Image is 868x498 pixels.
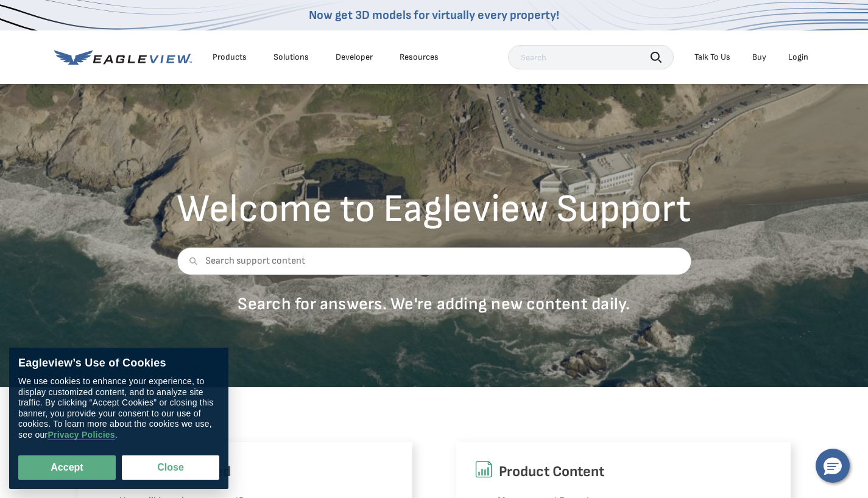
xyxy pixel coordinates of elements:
div: Eagleview’s Use of Cookies [18,357,219,370]
a: Buy [752,52,766,63]
h6: Frequently Asked [96,460,394,483]
p: Search for answers. We're adding new content daily. [177,293,691,315]
div: Products [213,52,247,63]
div: Solutions [273,52,309,63]
h6: Product Content [475,460,772,483]
a: Privacy Policies [48,430,115,440]
a: Developer [336,52,373,63]
input: Search [508,45,674,69]
a: Now get 3D models for virtually every property! [309,8,559,23]
div: Login [788,52,808,63]
div: Resources [400,52,439,63]
h2: Welcome to Eagleview Support [177,190,691,229]
button: Hello, have a question? Let’s chat. [816,449,850,483]
div: We use cookies to enhance your experience, to display customized content, and to analyze site tra... [18,376,219,440]
button: Close [122,455,219,480]
input: Search support content [177,247,691,275]
button: Accept [18,455,116,480]
div: Talk To Us [694,52,730,63]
